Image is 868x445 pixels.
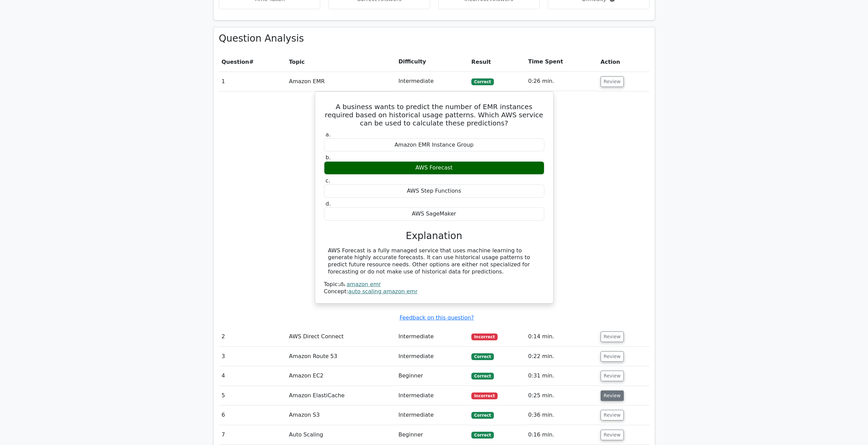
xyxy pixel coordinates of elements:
[471,432,494,439] span: Correct
[396,405,469,425] td: Intermediate
[328,230,540,242] h3: Explanation
[326,177,330,184] span: c.
[396,366,469,386] td: Beginner
[219,405,286,425] td: 6
[286,72,396,91] td: Amazon EMR
[601,430,624,440] button: Review
[396,386,469,405] td: Intermediate
[326,201,331,207] span: d.
[526,347,598,366] td: 0:22 min.
[324,281,544,288] div: Topic:
[526,52,598,72] th: Time Spent
[471,412,494,419] span: Correct
[526,386,598,405] td: 0:25 min.
[396,347,469,366] td: Intermediate
[286,425,396,445] td: Auto Scaling
[219,347,286,366] td: 3
[222,59,249,65] span: Question
[601,351,624,362] button: Review
[347,281,381,287] a: amazon emr
[399,314,474,321] a: Feedback on this question?
[323,103,545,127] h5: A business wants to predict the number of EMR instances required based on historical usage patter...
[601,331,624,342] button: Review
[471,353,494,360] span: Correct
[326,131,331,138] span: a.
[396,52,469,72] th: Difficulty
[219,366,286,386] td: 4
[219,33,649,44] h3: Question Analysis
[526,366,598,386] td: 0:31 min.
[286,327,396,346] td: AWS Direct Connect
[598,52,649,72] th: Action
[219,72,286,91] td: 1
[286,52,396,72] th: Topic
[469,52,525,72] th: Result
[348,288,417,295] a: auto scaling amazon emr
[219,327,286,346] td: 2
[286,366,396,386] td: Amazon EC2
[324,288,544,295] div: Concept:
[328,247,540,276] div: AWS Forecast is a fully managed service that uses machine learning to generate highly accurate fo...
[471,333,498,340] span: Incorrect
[219,425,286,445] td: 7
[219,52,286,72] th: #
[526,72,598,91] td: 0:26 min.
[396,425,469,445] td: Beginner
[601,371,624,381] button: Review
[324,138,544,152] div: Amazon EMR Instance Group
[286,347,396,366] td: Amazon Route 53
[286,405,396,425] td: Amazon S3
[471,392,498,399] span: Incorrect
[324,184,544,198] div: AWS Step Functions
[526,327,598,346] td: 0:14 min.
[471,373,494,380] span: Correct
[526,405,598,425] td: 0:36 min.
[286,386,396,405] td: Amazon ElastiCache
[324,161,544,175] div: AWS Forecast
[601,76,624,87] button: Review
[471,78,494,85] span: Correct
[396,72,469,91] td: Intermediate
[526,425,598,445] td: 0:16 min.
[326,154,331,161] span: b.
[324,207,544,221] div: AWS SageMaker
[601,390,624,401] button: Review
[396,327,469,346] td: Intermediate
[219,386,286,405] td: 5
[601,410,624,420] button: Review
